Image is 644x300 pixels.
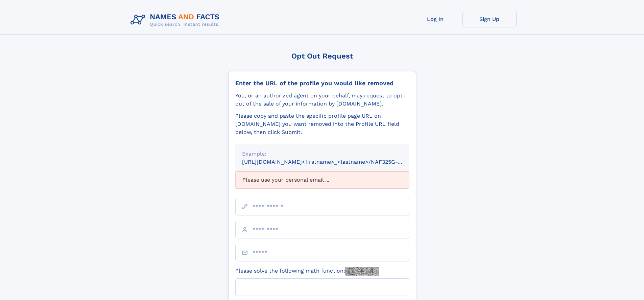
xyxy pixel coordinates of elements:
div: Please use your personal email ... [235,171,409,188]
img: Logo Names and Facts [128,11,225,29]
div: Example: [242,150,402,158]
a: Sign Up [462,11,517,27]
div: Opt Out Request [228,52,416,60]
div: Enter the URL of the profile you would like removed [235,79,409,87]
small: [URL][DOMAIN_NAME]<firstname>_<lastname>/NAF325G-xxxxxxxx [242,159,422,165]
div: Please copy and paste the specific profile page URL on [DOMAIN_NAME] you want removed into the Pr... [235,112,409,136]
label: Please solve the following math function: [235,267,379,276]
div: You, or an authorized agent on your behalf, may request to opt-out of the sale of your informatio... [235,92,409,108]
a: Log In [408,11,462,27]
